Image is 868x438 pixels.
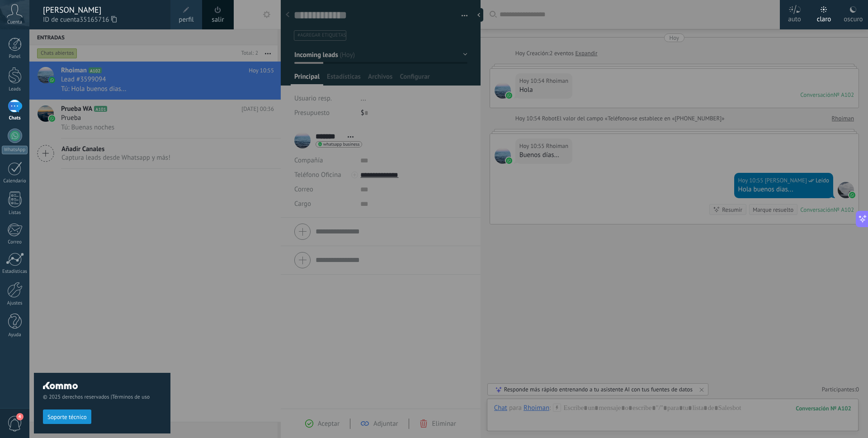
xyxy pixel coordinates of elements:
[43,409,91,424] button: Soporte técnico
[2,269,28,275] div: Estadísticas
[212,15,224,25] a: salir
[16,413,24,420] span: 4
[2,178,28,184] div: Calendario
[2,210,28,216] div: Listas
[7,19,22,25] span: Cuenta
[112,394,150,400] a: Términos de uso
[844,6,863,29] div: oscuro
[2,239,28,245] div: Correo
[43,394,161,400] span: © 2025 derechos reservados |
[2,300,28,306] div: Ajustes
[817,6,831,29] div: claro
[43,5,161,15] div: [PERSON_NAME]
[43,413,91,420] a: Soporte técnico
[788,6,801,29] div: auto
[2,115,28,121] div: Chats
[2,332,28,338] div: Ayuda
[43,15,161,25] span: ID de cuenta
[2,54,28,60] div: Panel
[80,15,117,25] span: 35165716
[2,86,28,92] div: Leads
[2,146,28,154] div: WhatsApp
[47,414,87,420] span: Soporte técnico
[179,15,193,25] span: perfil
